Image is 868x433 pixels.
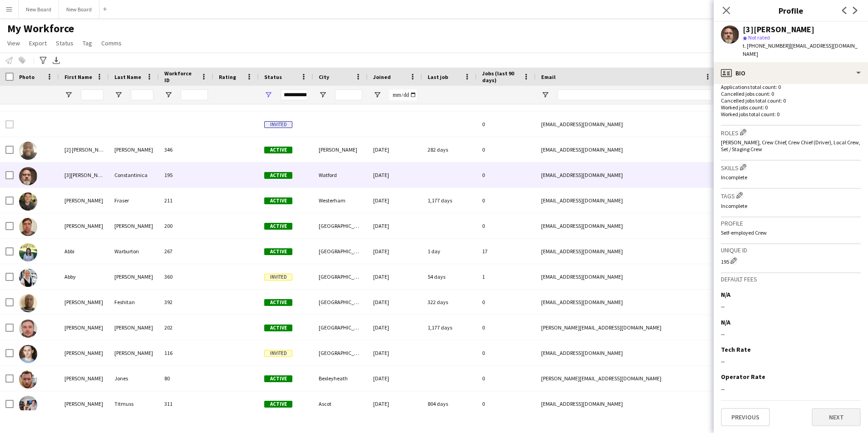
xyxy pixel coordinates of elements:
div: [DATE] [368,366,422,391]
div: 0 [477,137,536,162]
p: Worked jobs count: 0 [721,104,861,111]
div: 0 [477,112,536,137]
div: [PERSON_NAME] [59,290,109,315]
h3: Profile [721,219,861,227]
div: 195 [159,162,213,187]
div: [DATE] [368,340,422,365]
div: [PERSON_NAME] [109,340,159,365]
img: Adam Titmuss [19,396,37,414]
div: [GEOGRAPHIC_DATA] [313,264,368,289]
div: [PERSON_NAME] [59,366,109,391]
button: Open Filter Menu [114,91,123,99]
span: My Workforce [7,22,74,35]
div: [3][PERSON_NAME] [743,25,814,34]
div: [EMAIL_ADDRESS][DOMAIN_NAME] [536,213,717,238]
div: [EMAIL_ADDRESS][DOMAIN_NAME] [536,290,717,315]
input: Email Filter Input [557,89,712,100]
span: Active [264,401,292,408]
span: Active [264,197,292,204]
p: Cancelled jobs count: 0 [721,90,861,97]
div: 116 [159,340,213,365]
a: View [4,37,24,49]
img: Aaron Stephens [19,218,37,236]
div: 311 [159,391,213,416]
span: Last job [428,74,448,80]
div: 195 [721,256,861,265]
div: [EMAIL_ADDRESS][DOMAIN_NAME] [536,112,717,137]
div: 0 [477,188,536,213]
div: [PERSON_NAME] [109,137,159,162]
span: City [319,74,329,80]
div: [DATE] [368,188,422,213]
div: 346 [159,137,213,162]
div: -- [721,302,861,310]
div: [PERSON_NAME] [59,315,109,340]
div: 0 [477,391,536,416]
div: Bio [714,62,868,84]
a: Export [25,37,50,49]
span: | [EMAIL_ADDRESS][DOMAIN_NAME] [743,42,858,57]
img: [2] Isaac Opoku [19,142,37,160]
div: 1 day [422,239,477,264]
div: 54 days [422,264,477,289]
p: Self-employed Crew [721,229,861,236]
button: Open Filter Menu [541,91,549,99]
app-action-btn: Advanced filters [38,55,49,66]
div: 0 [477,315,536,340]
div: 267 [159,239,213,264]
button: Open Filter Menu [373,91,381,99]
div: [DATE] [368,162,422,187]
div: -- [721,330,861,338]
img: Aaron Fraser [19,192,37,211]
span: Status [264,74,282,80]
img: Adam Benton [19,320,37,338]
span: Comms [101,39,122,47]
div: [PERSON_NAME] [59,213,109,238]
h3: N/A [721,318,730,326]
div: -- [721,357,861,365]
h3: Operator Rate [721,373,765,381]
h3: Skills [721,162,861,172]
button: New Board [19,0,59,18]
div: [GEOGRAPHIC_DATA] [313,340,368,365]
div: [EMAIL_ADDRESS][DOMAIN_NAME] [536,264,717,289]
div: [DATE] [368,391,422,416]
p: Applications total count: 0 [721,84,861,90]
div: [PERSON_NAME] [59,391,109,416]
span: t. [PHONE_NUMBER] [743,42,790,49]
span: Export [29,39,47,47]
input: Joined Filter Input [390,89,417,100]
a: Status [52,37,77,49]
h3: Tags [721,191,861,200]
span: Not rated [748,34,770,41]
div: [DATE] [368,315,422,340]
div: [PERSON_NAME][EMAIL_ADDRESS][DOMAIN_NAME] [536,366,717,391]
div: Abbi [59,239,109,264]
span: Last Name [114,74,141,80]
div: Warburton [109,239,159,264]
span: Photo [19,74,35,80]
div: 392 [159,290,213,315]
img: Abby Sammons [19,269,37,287]
div: [PERSON_NAME][EMAIL_ADDRESS][DOMAIN_NAME] [536,315,717,340]
h3: Tech Rate [721,345,751,354]
span: Active [264,299,292,306]
span: Active [264,375,292,382]
span: Rating [219,74,236,80]
p: Incomplete [721,202,861,209]
div: [PERSON_NAME] [109,264,159,289]
span: Tag [83,39,92,47]
span: Invited [264,350,292,357]
div: 282 days [422,137,477,162]
div: 322 days [422,290,477,315]
div: [DATE] [368,137,422,162]
div: [PERSON_NAME] [313,137,368,162]
div: 0 [477,366,536,391]
div: 1,177 days [422,315,477,340]
div: [DATE] [368,290,422,315]
div: [GEOGRAPHIC_DATA] [313,239,368,264]
div: Titmuss [109,391,159,416]
div: Fraser [109,188,159,213]
button: New Board [59,0,99,18]
div: [PERSON_NAME] [59,340,109,365]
